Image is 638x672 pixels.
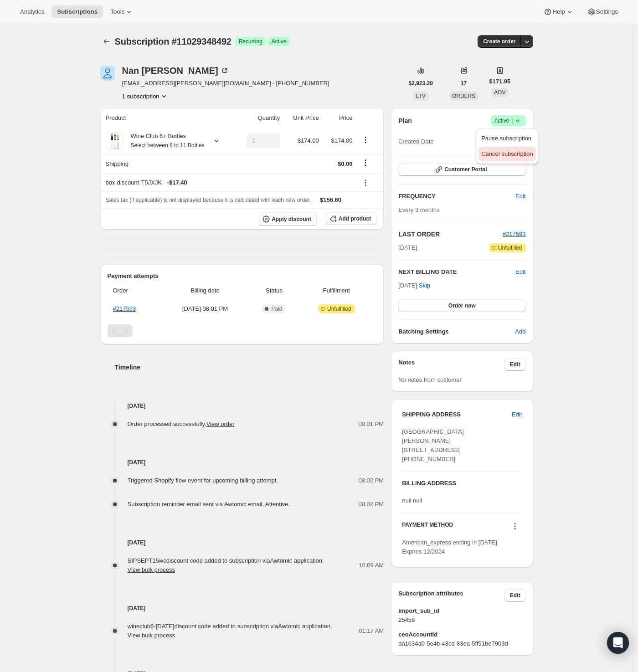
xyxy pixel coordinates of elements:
span: $174.00 [331,137,353,144]
span: 01:17 AM [359,626,384,636]
span: $0.00 [338,160,353,167]
span: Create order [483,38,515,45]
span: [DATE] [398,243,417,252]
th: Unit Price [283,108,322,128]
span: [EMAIL_ADDRESS][PERSON_NAME][DOMAIN_NAME] · [PHONE_NUMBER] [122,79,329,88]
button: Edit [504,589,526,602]
button: $2,923.20 [403,77,438,90]
button: Apply discount [259,212,317,226]
button: Order now [398,299,525,312]
span: Nan Cantrall [100,66,115,81]
span: Paid [271,305,282,313]
nav: Pagination [108,324,377,337]
button: Add product [326,212,376,225]
span: $171.95 [489,77,510,86]
a: #217593 [113,305,136,312]
span: Every 3 months [398,206,439,213]
h3: BILLING ADDRESS [402,479,522,488]
h4: [DATE] [100,604,384,613]
span: [DATE] · [398,282,430,289]
button: Create order [478,35,521,48]
span: $2,923.20 [409,80,433,87]
div: Wine Club 6+ Bottles [124,132,205,150]
span: Created Date [398,137,433,146]
span: #217593 [503,231,526,237]
span: Status [252,286,296,295]
span: $174.00 [298,137,319,144]
span: wineclub6-[DATE] discount code added to subscription via Awtomic application . [128,623,332,639]
span: 08:02 PM [359,476,384,485]
div: Nan [PERSON_NAME] [122,66,229,75]
span: Recurring [239,38,262,45]
button: Edit [504,358,526,371]
span: | [511,117,513,124]
span: 10:09 AM [359,561,384,570]
span: LTV [416,93,426,99]
th: Order [108,281,161,301]
span: da1634a0-5e4b-48cd-83ea-5ff51be7903d [398,639,525,648]
span: ORDERS [452,93,475,99]
span: 08:02 PM [359,500,384,509]
span: - $17.40 [167,178,187,187]
span: Edit [515,192,525,201]
h4: [DATE] [100,458,384,467]
span: Sales tax (if applicable) is not displayed because it is calculated with each new order. [106,197,311,203]
button: Analytics [15,5,50,18]
button: Help [538,5,579,18]
button: Shipping actions [358,158,373,168]
span: [GEOGRAPHIC_DATA] [PERSON_NAME] [STREET_ADDRESS] [PHONE_NUMBER] [402,428,463,462]
h2: LAST ORDER [398,230,503,239]
button: Product actions [358,135,373,145]
span: Fulfillment [302,286,371,295]
span: Customer Portal [444,166,487,173]
span: Subscription reminder email sent via Awtomic email, Attentive. [128,501,290,508]
div: Open Intercom Messenger [607,632,629,654]
th: Shipping [100,154,234,174]
span: AOV [494,89,505,96]
a: View order [206,421,235,427]
th: Quantity [234,108,283,128]
span: Subscriptions [57,8,98,15]
button: View bulk process [128,566,175,573]
button: Product actions [122,92,169,101]
span: SIPSEPT15wc discount code added to subscription via Awtomic application . [128,557,324,573]
button: View bulk process [128,632,175,639]
span: $156.60 [320,196,341,203]
button: Settings [581,5,623,18]
span: Edit [512,410,522,419]
span: Analytics [20,8,44,15]
div: box-discount-T5JXJK [106,178,353,187]
h2: NEXT BILLING DATE [398,267,515,277]
span: Active [272,38,287,45]
h3: PAYMENT METHOD [402,521,453,533]
button: Skip [413,278,436,293]
button: Tools [105,5,139,18]
h2: FREQUENCY [398,192,515,201]
h2: Plan [398,116,412,125]
button: Subscriptions [51,5,103,18]
h4: [DATE] [100,538,384,547]
button: Pause subscription [478,131,535,146]
span: Triggered Shopify flow event for upcoming billing attempt. [128,477,278,484]
h4: [DATE] [100,401,384,410]
span: Cancel subscription [481,150,533,157]
span: Add product [339,215,371,222]
span: Add [515,327,525,336]
span: Edit [515,267,525,277]
button: #217593 [503,230,526,239]
span: Unfulfilled [327,305,351,313]
h3: Subscription attributes [398,589,504,602]
span: Subscription #11029348492 [115,36,232,46]
span: Edit [510,592,520,599]
span: Pause subscription [481,135,531,142]
button: Edit [506,407,527,422]
span: Billing date [164,286,246,295]
span: Tools [110,8,124,15]
span: 17 [461,80,467,87]
h2: Payment attempts [108,272,377,281]
span: 25459 [398,616,525,625]
th: Product [100,108,234,128]
h3: Notes [398,358,504,371]
button: 17 [455,77,472,90]
span: American_express ending in [DATE] Expires 12/2024 [402,539,497,555]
